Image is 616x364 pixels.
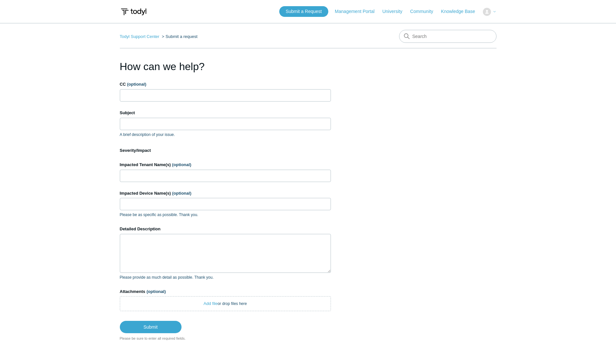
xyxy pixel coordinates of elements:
[399,30,497,43] input: Search
[146,289,166,294] span: (optional)
[120,110,331,116] label: Subject
[120,274,331,280] p: Please provide as much detail as possible. Thank you.
[120,162,331,168] label: Impacted Tenant Name(s)
[160,34,197,39] li: Submit a request
[441,8,482,15] a: Knowledge Base
[335,8,381,15] a: Management Portal
[120,212,331,218] p: Please be as specific as possible. Thank you.
[382,8,409,15] a: University
[120,336,331,341] div: Please be sure to enter all required fields.
[120,147,331,154] label: Severity/Impact
[120,132,331,138] p: A brief description of your issue.
[120,34,159,39] a: Todyl Support Center
[120,288,331,295] label: Attachments
[172,162,191,167] span: (optional)
[120,321,182,333] input: Submit
[120,226,331,232] label: Detailed Description
[120,6,147,18] img: Todyl Support Center Help Center home page
[410,8,440,15] a: Community
[172,191,191,196] span: (optional)
[127,82,146,87] span: (optional)
[120,34,161,39] li: Todyl Support Center
[120,59,331,74] h1: How can we help?
[120,190,331,197] label: Impacted Device Name(s)
[279,6,328,17] a: Submit a Request
[120,81,331,88] label: CC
